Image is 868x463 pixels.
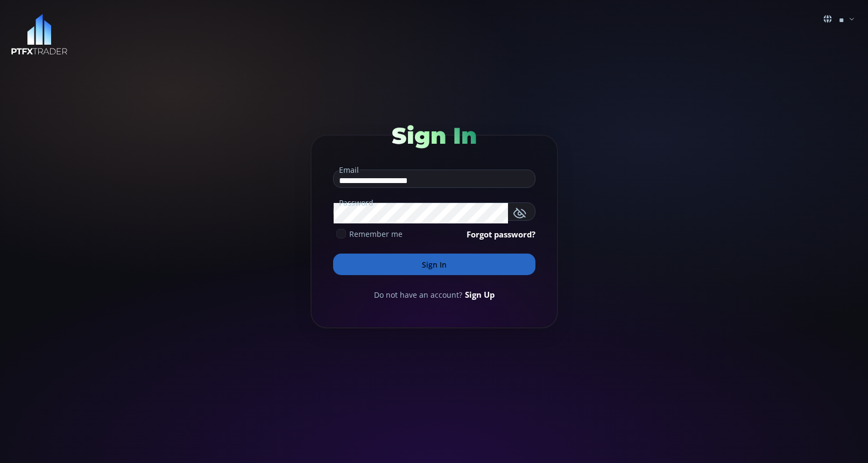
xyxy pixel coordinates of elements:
[333,289,535,300] div: Do not have an account?
[333,254,535,275] button: Sign In
[392,122,477,150] span: Sign In
[11,14,68,55] img: LOGO
[467,228,535,240] a: Forgot password?
[349,228,403,240] span: Remember me
[465,289,495,300] a: Sign Up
